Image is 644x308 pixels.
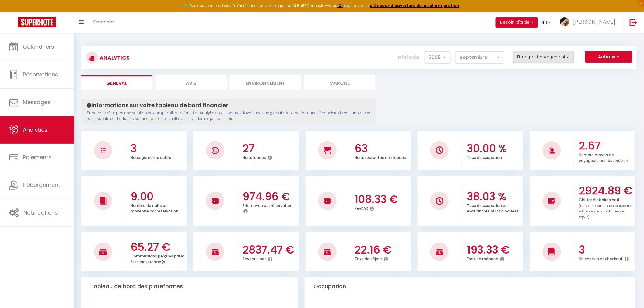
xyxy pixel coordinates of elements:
p: Taux d'occupation en excluant les nuits bloquées [467,202,519,214]
p: Superhote n'est pas une solution de comptabilité. La fonction Analytics vous permet d'avoir une v... [87,110,371,122]
h3: Analytics [98,51,130,65]
p: Nombre de nuits en moyenne par réservation [131,202,178,214]
li: Avis [156,75,227,90]
h4: Informations sur votre tableau de bord financier [87,102,371,109]
img: NO IMAGE [436,197,443,205]
img: NO IMAGE [548,198,555,205]
h3: 38.03 % [467,190,522,203]
h3: 30.00 % [467,142,522,155]
div: Tableau de bord des plateformes [81,277,298,296]
p: Nombre moyen de voyageurs par réservation [579,151,628,163]
span: Analytics [23,126,47,134]
span: Hébergement [23,181,60,189]
span: [PERSON_NAME] [573,18,616,26]
img: NO IMAGE [101,148,106,153]
span: Messages [23,98,51,106]
h3: 2837.47 € [243,243,297,256]
button: Besoin d'aide ? [496,17,538,28]
li: Marché [304,75,375,90]
li: General [81,75,152,90]
a: Chercher [88,12,118,33]
h3: 63 [355,142,410,155]
p: Revenus net [243,255,266,261]
p: Nb checkin et checkout [579,255,623,261]
span: Notifications [23,209,58,216]
h3: 27 [243,142,297,155]
p: Nuits louées [243,154,266,160]
p: Chiffre d'affaires brut [579,196,634,220]
h3: 2924.89 € [579,184,634,197]
p: Frais de ménage [467,255,498,261]
h3: 22.16 € [355,243,410,256]
img: Super Booking [18,17,56,27]
span: Chercher [93,19,114,25]
img: logout [630,19,637,26]
a: ICI [338,3,343,8]
h3: 9.00 [131,190,185,203]
a: ... [PERSON_NAME] [555,12,623,33]
span: Calendriers [23,43,54,51]
p: Taxe de séjour [355,255,382,261]
p: Commissions perçues par la / les plateforme(s) [131,252,184,264]
p: Hébergements actifs [131,154,171,160]
p: Taux d'occupation [467,154,502,160]
a: créneaux d'ouverture de la salle migration [370,3,460,8]
span: Paiements [23,153,51,161]
h3: 65.27 € [131,241,185,254]
span: (nuitées + commission plateformes + frais de ménage + taxes de séjour) [579,204,634,220]
button: Filtrer par hébergement [513,51,574,63]
h3: 2.67 [579,139,634,152]
img: ... [560,17,569,26]
label: Période [398,51,420,64]
li: Environnement [230,75,301,90]
span: Réservations [23,71,58,78]
h3: 3 [579,243,634,256]
h3: 108.33 € [355,193,410,206]
h3: 193.33 € [467,243,522,256]
button: Actions [585,51,632,63]
p: Nuits restantes non louées [355,154,406,160]
h3: 974.96 € [243,190,297,203]
p: RevPAR [355,205,368,211]
div: Occupation [305,277,635,296]
p: Prix moyen par réservation [243,202,292,208]
h3: 3 [131,142,185,155]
